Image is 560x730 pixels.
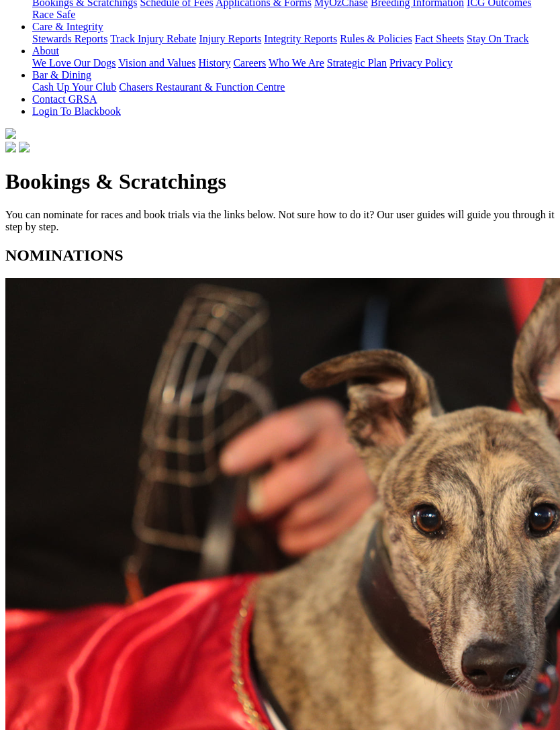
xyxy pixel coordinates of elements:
a: Contact GRSA [32,93,97,105]
a: Who We Are [269,57,324,69]
a: Careers [233,57,266,69]
a: Login To Blackbook [32,105,121,117]
div: About [32,57,555,69]
div: Bar & Dining [32,81,555,93]
a: About [32,45,59,56]
a: Privacy Policy [389,57,453,69]
a: Cash Up Your Club [32,81,116,93]
a: Chasers Restaurant & Function Centre [119,81,285,93]
a: Fact Sheets [415,33,464,44]
a: Rules & Policies [340,33,412,44]
a: Race Safe [32,9,75,20]
img: twitter.svg [19,142,30,152]
a: Strategic Plan [327,57,387,69]
a: Vision and Values [118,57,195,69]
a: We Love Our Dogs [32,57,115,69]
a: Bar & Dining [32,69,91,81]
a: Injury Reports [199,33,261,44]
a: History [198,57,230,69]
h1: Bookings & Scratchings [5,169,555,194]
p: You can nominate for races and book trials via the links below. Not sure how to do it? Our user g... [5,209,555,233]
img: facebook.svg [5,142,16,152]
h2: NOMINATIONS [5,246,555,265]
a: Care & Integrity [32,21,103,32]
a: Stay On Track [467,33,528,44]
a: Stewards Reports [32,33,107,44]
a: Track Injury Rebate [110,33,196,44]
div: Care & Integrity [32,33,555,45]
img: logo-grsa-white.png [5,128,16,139]
a: Integrity Reports [264,33,337,44]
